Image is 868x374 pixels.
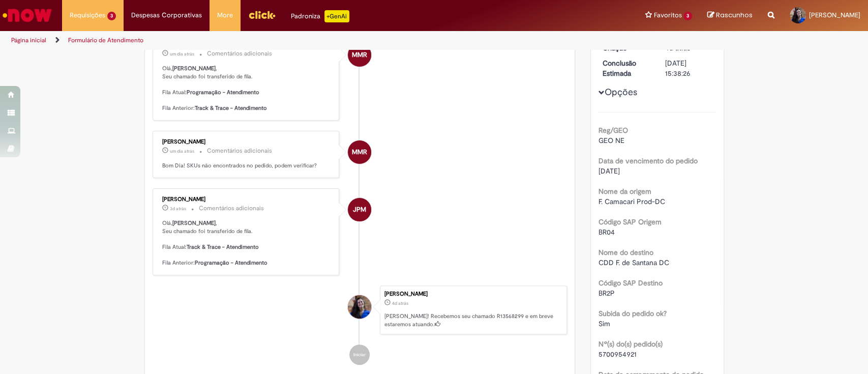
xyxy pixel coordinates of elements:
ul: Trilhas de página [8,31,571,50]
span: BR04 [598,227,615,237]
span: GEO NE [598,136,624,145]
time: 25/09/2025 17:38:21 [392,300,408,306]
b: Nome da origem [598,187,651,196]
small: Comentários adicionais [207,49,272,58]
span: 3 [107,12,116,20]
b: Código SAP Destino [598,278,663,287]
span: JPM [353,197,366,222]
b: Track & Trace - Atendimento [187,243,259,251]
div: Julia Paiva Martelozo [348,198,371,221]
b: Programação - Atendimento [195,259,267,267]
div: [PERSON_NAME] [384,291,561,297]
span: [PERSON_NAME] [809,11,860,19]
span: Rascunhos [716,10,753,20]
a: Página inicial [11,36,46,44]
b: Nº(s) do(s) pedido(s) [598,339,663,349]
a: Formulário de Atendimento [68,36,143,44]
b: Programação - Atendimento [187,89,259,96]
span: More [217,10,233,20]
div: Padroniza [291,10,349,22]
p: [PERSON_NAME]! Recebemos seu chamado R13568299 e em breve estaremos atuando. [384,312,561,328]
span: 4d atrás [665,43,690,52]
a: Rascunhos [707,11,753,20]
div: [PERSON_NAME] [162,196,332,203]
p: Bom Dia! SKUs não encontrados no pedido, podem verificar? [162,162,332,170]
b: Reg/GEO [598,126,628,135]
b: Nome do destino [598,248,653,257]
small: Comentários adicionais [199,204,264,213]
p: Olá, , Seu chamado foi transferido de fila. Fila Atual: Fila Anterior: [162,65,332,112]
div: Matheus Maia Rocha [348,140,371,164]
img: ServiceNow [1,5,53,25]
span: CDD F. de Santana DC [598,258,669,267]
b: Subida do pedido ok? [598,309,667,318]
span: 4d atrás [392,300,408,306]
span: Sim [598,319,610,328]
p: Olá, , Seu chamado foi transferido de fila. Fila Atual: Fila Anterior: [162,219,332,267]
time: 28/09/2025 10:38:25 [170,51,194,57]
b: Data de vencimento do pedido [598,156,698,165]
b: Track & Trace - Atendimento [195,104,267,112]
div: Sarah Portela Signorini [348,295,371,319]
time: 26/09/2025 15:40:18 [170,206,186,212]
div: [PERSON_NAME] [162,139,332,145]
li: Sarah Portela Signorini [153,285,567,334]
div: [DATE] 15:38:26 [665,58,712,78]
span: [DATE] [598,166,620,176]
span: MMR [352,43,367,67]
p: +GenAi [324,10,349,22]
b: [PERSON_NAME] [172,219,216,227]
span: 3 [683,12,692,20]
b: Código SAP Origem [598,217,662,226]
span: 5700954921 [598,350,637,359]
span: um dia atrás [170,148,194,154]
span: MMR [352,140,367,164]
dt: Conclusão Estimada [595,58,657,78]
img: click_logo_yellow_360x200.png [248,7,276,22]
span: Requisições [70,10,105,20]
span: Favoritos [653,10,681,20]
div: Matheus Maia Rocha [348,43,371,67]
time: 28/09/2025 10:38:20 [170,148,194,154]
span: F. Camacari Prod-DC [598,197,665,206]
span: BR2P [598,289,615,298]
b: [PERSON_NAME] [172,65,216,72]
span: um dia atrás [170,51,194,57]
time: 25/09/2025 17:38:21 [665,43,690,52]
span: Despesas Corporativas [131,10,202,20]
span: 3d atrás [170,206,186,212]
small: Comentários adicionais [207,147,272,155]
